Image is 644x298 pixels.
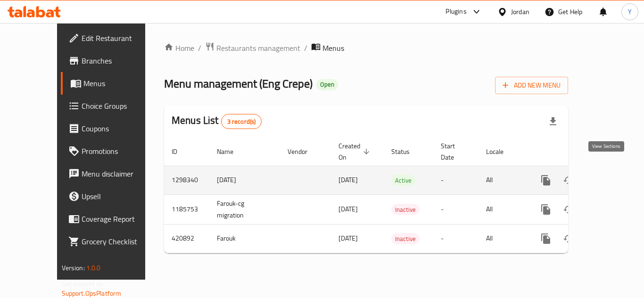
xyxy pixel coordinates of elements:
a: Branches [61,49,165,72]
span: ID [172,146,190,157]
td: 1185753 [164,194,209,224]
button: Change Status [557,169,580,192]
div: Total records count [221,114,262,129]
td: 1298340 [164,166,209,194]
h2: Menus List [172,113,262,129]
th: Actions [527,137,633,166]
a: Edit Restaurant [61,27,165,49]
span: [DATE] [339,203,358,215]
span: Get support on: [62,278,105,290]
span: Restaurants management [216,42,300,54]
td: All [479,166,527,194]
td: 420892 [164,224,209,253]
li: / [198,42,201,54]
span: Locale [486,146,516,157]
span: Name [217,146,246,157]
a: Upsell [61,185,165,208]
span: Status [391,146,422,157]
div: Open [316,79,338,90]
a: Restaurants management [205,42,300,54]
a: Promotions [61,140,165,162]
span: Created On [339,140,372,163]
span: 1.0.0 [86,262,101,274]
td: All [479,224,527,253]
span: Branches [82,55,157,66]
span: 3 record(s) [222,117,262,126]
td: Farouk [209,224,280,253]
span: Inactive [391,204,420,215]
span: Open [316,81,338,89]
span: Active [391,175,415,186]
a: Menu disclaimer [61,162,165,185]
button: Add New Menu [495,77,568,94]
div: Plugins [446,6,466,17]
td: Farouk-cg migration [209,194,280,224]
div: Inactive [391,233,420,244]
td: - [433,166,479,194]
button: more [535,169,557,192]
nav: breadcrumb [164,42,568,54]
button: Change Status [557,227,580,250]
a: Choice Groups [61,95,165,117]
button: more [535,198,557,221]
span: Menus [322,42,344,54]
span: [DATE] [339,174,358,186]
table: enhanced table [164,137,633,253]
td: - [433,194,479,224]
span: Start Date [441,140,467,163]
span: Menu management ( Eng Crepe ) [164,73,313,94]
span: Edit Restaurant [82,32,157,44]
a: Menus [61,72,165,95]
a: Home [164,42,194,54]
a: Coverage Report [61,208,165,230]
li: / [304,42,307,54]
div: Active [391,175,415,186]
a: Coupons [61,117,165,140]
span: Coverage Report [82,213,157,225]
span: Upsell [82,191,157,202]
button: more [535,227,557,250]
span: Add New Menu [503,80,561,91]
span: Version: [62,262,85,274]
span: Inactive [391,234,420,244]
span: Coupons [82,123,157,134]
span: [DATE] [339,232,358,244]
a: Grocery Checklist [61,230,165,253]
span: Grocery Checklist [82,236,157,247]
span: Vendor [288,146,320,157]
span: Choice Groups [82,100,157,112]
div: Jordan [511,7,529,17]
td: All [479,194,527,224]
button: Change Status [557,198,580,221]
td: [DATE] [209,166,280,194]
span: Promotions [82,145,157,157]
span: Menu disclaimer [82,168,157,179]
td: - [433,224,479,253]
span: Y [628,7,632,17]
div: Export file [542,110,564,133]
span: Menus [83,78,157,89]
